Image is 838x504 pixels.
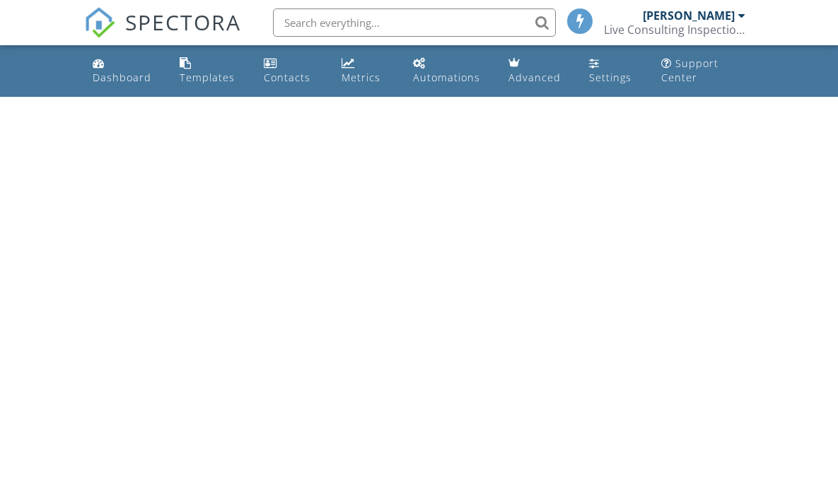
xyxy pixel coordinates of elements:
div: Metrics [342,71,380,84]
a: Automations (Basic) [407,51,491,91]
div: Settings [589,71,632,84]
a: Settings [583,51,644,91]
div: Contacts [264,71,310,84]
div: Templates [180,71,235,84]
div: Automations [413,71,480,84]
img: The Best Home Inspection Software - Spectora [84,7,115,38]
input: Search everything... [273,8,556,37]
a: Support Center [656,51,752,91]
a: Advanced [503,51,573,91]
span: SPECTORA [125,7,241,37]
a: SPECTORA [84,19,241,49]
a: Metrics [336,51,395,91]
div: Dashboard [93,71,151,84]
a: Contacts [258,51,325,91]
div: Support Center [661,57,718,84]
a: Templates [174,51,247,91]
a: Dashboard [87,51,163,91]
div: Advanced [508,71,561,84]
div: Live Consulting Inspections [604,23,745,37]
div: [PERSON_NAME] [643,8,735,23]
